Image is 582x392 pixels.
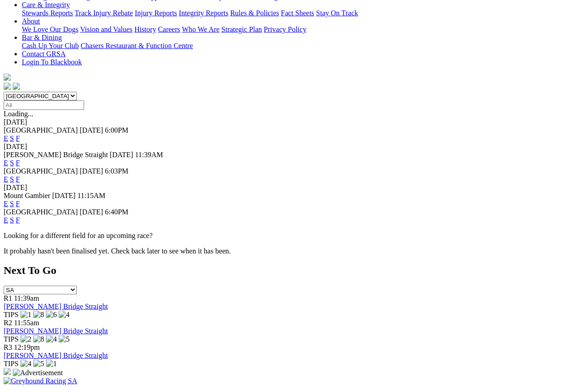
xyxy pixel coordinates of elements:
img: 4 [20,360,31,368]
span: R3 [4,343,12,351]
a: S [10,200,14,208]
span: R2 [4,319,12,327]
span: 11:55am [14,319,39,327]
span: TIPS [4,311,19,318]
partial: It probably hasn't been finalised yet. Check back later to see when it has been. [4,247,231,255]
div: Care & Integrity [22,9,578,17]
span: [DATE] [80,208,103,216]
span: Loading... [4,110,33,118]
a: F [16,159,20,167]
a: E [4,159,8,167]
a: About [22,17,40,25]
img: 15187_Greyhounds_GreysPlayCentral_Resize_SA_WebsiteBanner_300x115_2025.jpg [4,368,11,375]
span: TIPS [4,335,19,343]
img: 8 [33,311,44,319]
img: 4 [59,311,70,319]
span: [PERSON_NAME] Bridge Straight [4,151,108,159]
span: Mount Gambier [4,192,50,199]
a: F [16,216,20,224]
a: Integrity Reports [179,9,228,17]
span: 6:00PM [105,126,129,134]
a: Chasers Restaurant & Function Centre [80,42,193,50]
a: F [16,175,20,183]
img: 5 [59,335,70,343]
img: twitter.svg [13,83,20,90]
a: E [4,134,8,142]
img: 1 [46,360,57,368]
img: 4 [46,335,57,343]
a: Stay On Track [316,9,358,17]
span: [DATE] [52,192,76,199]
div: [DATE] [4,118,578,126]
img: 6 [46,311,57,319]
img: 2 [20,335,31,343]
p: Looking for a different field for an upcoming race? [4,232,578,240]
a: Strategic Plan [221,25,262,33]
span: 11:39AM [135,151,163,159]
span: 6:03PM [105,167,129,175]
a: E [4,216,8,224]
div: [DATE] [4,184,578,192]
a: Rules & Policies [230,9,279,17]
span: 11:15AM [77,192,105,199]
a: Stewards Reports [22,9,73,17]
img: Advertisement [13,369,63,377]
a: We Love Our Dogs [22,25,78,33]
a: Contact GRSA [22,50,65,58]
a: Bar & Dining [22,34,62,41]
span: [DATE] [80,167,103,175]
span: 12:19pm [14,343,40,351]
img: facebook.svg [4,83,11,90]
span: 6:40PM [105,208,129,216]
span: 11:39am [14,294,39,302]
img: Greyhound Racing SA [4,377,77,385]
a: E [4,175,8,183]
span: R1 [4,294,12,302]
span: TIPS [4,360,19,367]
a: F [16,200,20,208]
h2: Next To Go [4,264,578,277]
a: S [10,134,14,142]
span: [DATE] [110,151,133,159]
a: S [10,216,14,224]
a: S [10,175,14,183]
a: History [134,25,156,33]
a: F [16,134,20,142]
span: [GEOGRAPHIC_DATA] [4,126,78,134]
a: S [10,159,14,167]
img: 8 [33,335,44,343]
a: [PERSON_NAME] Bridge Straight [4,327,108,335]
span: [GEOGRAPHIC_DATA] [4,167,78,175]
img: logo-grsa-white.png [4,74,11,81]
img: 5 [33,360,44,368]
a: Fact Sheets [281,9,314,17]
a: Privacy Policy [264,25,306,33]
span: [GEOGRAPHIC_DATA] [4,208,78,216]
div: [DATE] [4,143,578,151]
a: Login To Blackbook [22,58,82,66]
a: Care & Integrity [22,1,70,9]
a: Who We Are [182,25,220,33]
a: [PERSON_NAME] Bridge Straight [4,303,108,310]
a: Track Injury Rebate [75,9,133,17]
input: Select date [4,100,84,110]
a: [PERSON_NAME] Bridge Straight [4,352,108,359]
div: About [22,25,578,34]
img: 1 [20,311,31,319]
a: Injury Reports [135,9,177,17]
a: Careers [158,25,180,33]
a: Cash Up Your Club [22,42,79,50]
a: E [4,200,8,208]
span: [DATE] [80,126,103,134]
a: Vision and Values [80,25,132,33]
div: Bar & Dining [22,42,578,50]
